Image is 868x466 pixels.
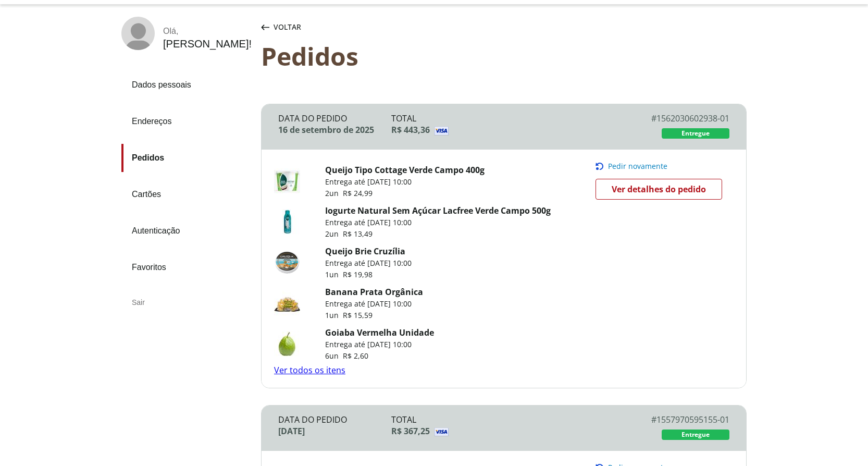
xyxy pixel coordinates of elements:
[325,217,551,228] p: Entrega até [DATE] 10:00
[325,188,343,198] span: 2 un
[121,71,253,99] a: Dados pessoais
[163,38,252,50] div: [PERSON_NAME] !
[325,246,405,257] a: Queijo Brie Cruzília
[608,162,667,170] span: Pedir novamente
[343,229,373,239] span: R$ 13,49
[391,414,617,425] div: Total
[681,129,710,138] span: Entregue
[325,339,434,350] p: Entrega até [DATE] 10:00
[617,414,730,425] div: # 1557970595155-01
[325,299,423,309] p: Entrega até [DATE] 10:00
[325,286,423,298] a: Banana Prata Orgânica
[612,181,706,197] span: Ver detalhes do pedido
[259,17,303,38] button: Voltar
[325,205,551,216] a: Iogurte Natural Sem Açúcar Lacfree Verde Campo 500g
[325,258,412,268] p: Entrega até [DATE] 10:00
[278,414,391,425] div: Data do Pedido
[325,177,485,187] p: Entrega até [DATE] 10:00
[278,425,391,437] div: [DATE]
[617,113,730,124] div: # 1562030602938-01
[325,164,485,176] a: Queijo Tipo Cottage Verde Campo 400g
[681,431,710,439] span: Entregue
[121,253,253,281] a: Favoritos
[325,229,343,239] span: 2 un
[121,107,253,136] a: Endereços
[325,327,434,338] a: Goiaba Vermelha Unidade
[278,113,391,124] div: Data do Pedido
[278,124,391,136] div: 16 de setembro de 2025
[274,364,345,376] a: Ver todos os itens
[121,144,253,172] a: Pedidos
[596,162,729,170] button: Pedir novamente
[391,113,617,124] div: Total
[121,217,253,245] a: Autenticação
[261,42,747,70] div: Pedidos
[343,188,373,198] span: R$ 24,99
[434,427,642,437] img: Visa
[434,126,642,136] img: Visa
[274,168,300,194] img: Queijo Tipo Cottage Verde Campo 400g
[274,290,300,316] img: Banana Prata Orgânica
[274,22,301,32] span: Voltar
[274,209,300,235] img: Iogurte Natural Sem Açúcar Lacfree Verde Campo 500g
[274,331,300,357] img: Goiaba Vermelha Unidade
[325,269,343,279] span: 1 un
[325,310,343,320] span: 1 un
[391,425,617,437] div: R$ 367,25
[391,124,617,136] div: R$ 443,36
[121,180,253,209] a: Cartões
[596,179,722,200] a: Ver detalhes do pedido
[343,351,368,361] span: R$ 2,60
[163,27,252,36] div: Olá ,
[343,269,373,279] span: R$ 19,98
[274,250,300,276] img: Queijo Brie Cruzília
[325,351,343,361] span: 6 un
[121,290,253,315] div: Sair
[343,310,373,320] span: R$ 15,59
